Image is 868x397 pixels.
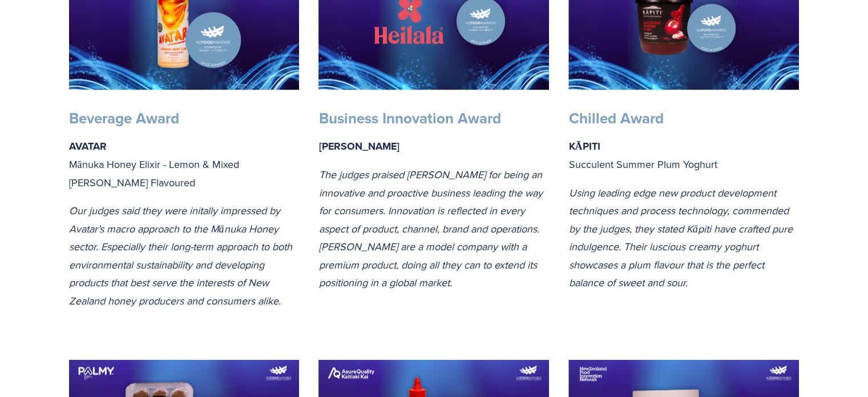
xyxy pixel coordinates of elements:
[568,139,600,154] strong: KĀPITI
[69,137,300,192] p: Mānuka Honey Elixir - Lemon & Mixed [PERSON_NAME] Flavoured
[568,186,795,290] em: Using leading edge new product development techniques and process technology, commended by the ju...
[318,167,545,290] em: The judges praised [PERSON_NAME] for being an innovative and proactive business leading the way f...
[69,139,107,154] strong: AVATAR
[318,107,500,129] strong: Business Innovation Award
[69,107,179,129] strong: Beverage Award
[568,107,663,129] strong: Chilled Award
[568,137,799,174] p: Succulent Summer Plum Yoghurt
[69,203,295,308] em: Our judges said they were initally impressed by Avatar’s macro approach to the Mānuka Honey secto...
[318,139,399,154] strong: [PERSON_NAME]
